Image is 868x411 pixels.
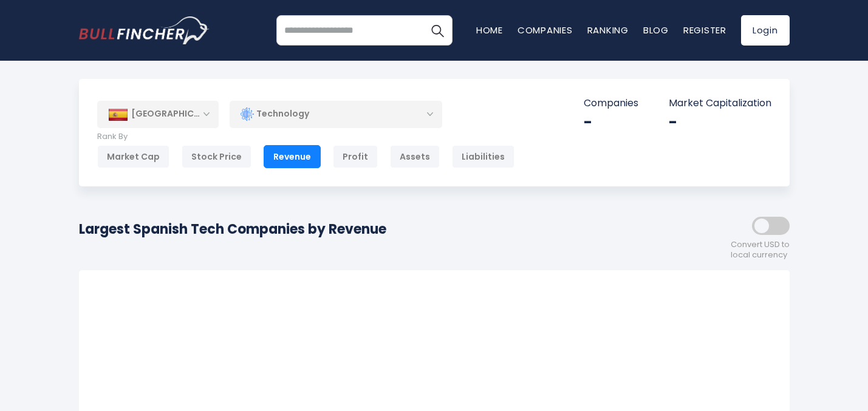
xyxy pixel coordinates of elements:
[587,24,629,36] a: Ranking
[476,24,503,36] a: Home
[669,97,771,110] p: Market Capitalization
[230,100,442,128] div: Technology
[333,145,378,168] div: Profit
[79,16,210,44] a: Go to homepage
[669,113,771,132] div: -
[97,145,169,168] div: Market Cap
[518,24,573,36] a: Companies
[390,145,440,168] div: Assets
[584,97,638,110] p: Companies
[264,145,321,168] div: Revenue
[182,145,251,168] div: Stock Price
[422,15,453,46] button: Search
[97,101,219,127] div: [GEOGRAPHIC_DATA]
[741,15,790,46] a: Login
[452,145,514,168] div: Liabilities
[584,113,638,132] div: -
[683,24,726,36] a: Register
[643,24,669,36] a: Blog
[731,240,790,260] span: Convert USD to local currency
[79,16,210,44] img: bullfincher logo
[97,132,514,142] p: Rank By
[79,219,386,239] h1: Largest Spanish Tech Companies by Revenue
